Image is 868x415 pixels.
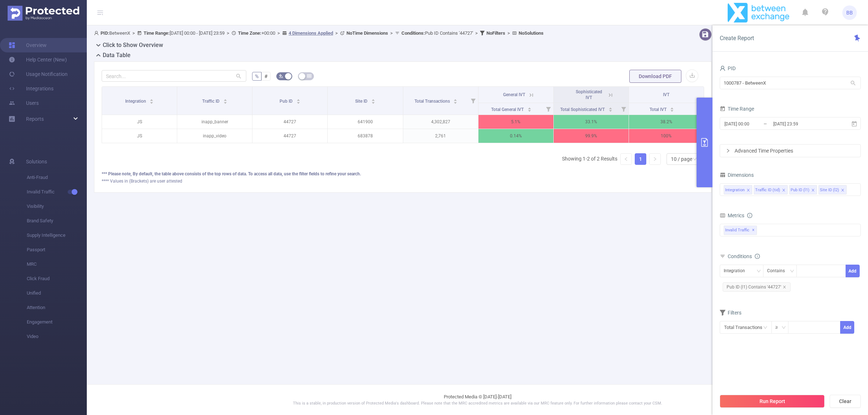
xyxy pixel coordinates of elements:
[554,129,629,143] p: 99.9%
[264,73,268,79] span: #
[527,109,531,111] i: icon: caret-down
[720,395,825,408] button: Run Report
[103,41,163,50] h2: Click to Show Overview
[388,30,395,36] span: >
[252,129,327,143] p: 44727
[527,106,532,111] div: Sort
[755,185,780,195] div: Traffic ID (tid)
[27,214,87,228] span: Brand Safety
[414,99,451,104] span: Total Transactions
[650,107,668,112] span: Total IVT
[663,92,669,97] span: IVT
[720,310,741,316] span: Filters
[333,30,340,36] span: >
[296,101,300,103] i: icon: caret-down
[401,30,425,36] b: Conditions :
[371,98,375,102] div: Sort
[328,129,403,143] p: 683878
[150,98,154,100] i: icon: caret-up
[103,51,131,60] h2: Data Table
[401,30,473,36] span: Pub ID Contains '44727'
[724,119,782,129] input: Start date
[27,199,87,214] span: Visibility
[789,185,817,194] li: Pub ID (l1)
[101,30,109,36] b: PID:
[223,101,227,103] i: icon: caret-down
[830,395,861,408] button: Clear
[629,129,704,143] p: 100%
[767,265,790,277] div: Contains
[618,103,629,115] i: Filter menu
[629,115,704,129] p: 38.2%
[724,185,752,194] li: Integration
[790,269,794,274] i: icon: down
[782,188,786,193] i: icon: close
[725,185,745,195] div: Integration
[519,30,544,36] b: No Solutions
[403,129,478,143] p: 2,761
[752,226,755,235] span: ✕
[26,116,44,122] span: Reports
[503,92,525,97] span: General IVT
[27,315,87,329] span: Engagement
[720,65,736,71] span: PID
[694,103,704,115] i: Filter menu
[846,5,853,20] span: BB
[720,213,744,218] span: Metrics
[486,30,505,36] b: No Filters
[491,107,525,112] span: Total General IVT
[296,98,301,102] div: Sort
[670,106,674,108] i: icon: caret-up
[8,6,79,21] img: Protected Media
[724,265,750,277] div: Integration
[746,188,750,193] i: icon: close
[543,103,553,115] i: Filter menu
[125,99,147,104] span: Integration
[94,30,544,36] span: BetweenX [DATE] 00:00 - [DATE] 23:59 +00:00
[26,112,44,126] a: Reports
[328,115,403,129] p: 641900
[841,188,844,193] i: icon: close
[757,269,761,274] i: icon: down
[102,70,246,82] input: Search...
[608,106,613,111] div: Sort
[346,30,388,36] b: No Time Dimensions
[355,99,369,104] span: Site ID
[478,115,553,129] p: 5.1%
[775,321,783,333] div: ≥
[811,188,815,193] i: icon: close
[223,98,227,102] div: Sort
[371,98,375,100] i: icon: caret-up
[505,30,512,36] span: >
[27,329,87,344] span: Video
[726,149,730,153] i: icon: right
[27,257,87,271] span: MRC
[223,98,227,100] i: icon: caret-up
[791,185,809,195] div: Pub ID (l1)
[629,70,681,83] button: Download PDF
[754,185,788,194] li: Traffic ID (tid)
[255,73,259,79] span: %
[720,65,726,71] i: icon: user
[27,271,87,286] span: Click Fraud
[554,115,629,129] p: 33.1%
[150,101,154,103] i: icon: caret-down
[670,106,674,111] div: Sort
[720,172,754,178] span: Dimensions
[27,228,87,243] span: Supply Intelligence
[238,30,261,36] b: Time Zone:
[177,115,252,129] p: inapp_banner
[724,226,757,235] span: Invalid Traffic
[747,213,752,218] i: icon: info-circle
[105,401,850,407] p: This is a stable, in production version of Protected Media's dashboard. Please note that the MRC ...
[102,171,704,177] div: *** Please note, By default, the table above consists of the top rows of data. To access all data...
[609,109,613,111] i: icon: caret-down
[723,282,791,292] span: Pub ID (l1) Contains '44727'
[620,153,632,165] li: Previous Page
[102,178,704,184] div: **** Values in (Brackets) are user attested
[307,74,311,78] i: icon: table
[820,185,839,195] div: Site ID (l2)
[478,129,553,143] p: 0.14%
[27,170,87,185] span: Anti-Fraud
[27,243,87,257] span: Passport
